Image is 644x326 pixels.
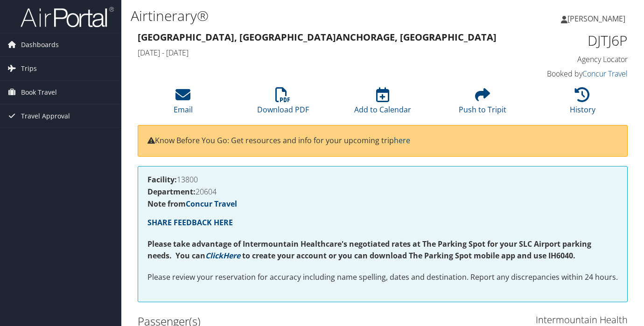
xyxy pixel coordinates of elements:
h4: Agency Locator [516,54,628,64]
a: Concur Travel [186,199,237,209]
h1: DJTJ6P [516,31,628,50]
span: [PERSON_NAME] [567,14,625,24]
a: Click [205,250,223,261]
strong: Facility: [147,174,177,185]
a: Email [174,92,193,115]
h4: [DATE] - [DATE] [138,48,502,58]
a: here [394,135,410,146]
span: Dashboards [21,33,59,56]
p: Please review your reservation for accuracy including name spelling, dates and destination. Repor... [147,271,618,284]
p: Know Before You Go: Get resources and info for your upcoming trip [147,135,618,147]
span: Travel Approval [21,104,70,128]
strong: [GEOGRAPHIC_DATA], [GEOGRAPHIC_DATA] Anchorage, [GEOGRAPHIC_DATA] [138,31,497,43]
strong: Note from [147,199,237,209]
a: [PERSON_NAME] [561,5,635,33]
strong: to create your account or you can download The Parking Spot mobile app and use IH6040. [242,250,575,261]
a: Download PDF [257,92,309,115]
span: Book Travel [21,81,57,104]
strong: Department: [147,187,196,197]
h4: 20604 [147,188,618,195]
a: Concur Travel [582,69,628,79]
a: Push to Tripit [459,92,506,115]
h4: 13800 [147,176,618,183]
a: SHARE FEEDBACK HERE [147,217,233,228]
h4: Booked by [516,69,628,79]
span: Trips [21,57,37,80]
a: Here [223,250,240,261]
a: History [570,92,595,115]
a: Add to Calendar [354,92,411,115]
strong: Please take advantage of Intermountain Healthcare's negotiated rates at The Parking Spot for your... [147,239,591,261]
img: airportal-logo.png [21,6,114,28]
h1: Airtinerary® [131,6,467,26]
